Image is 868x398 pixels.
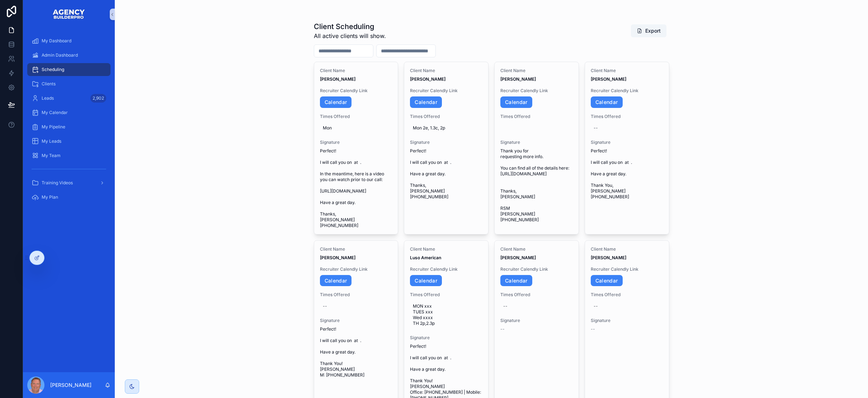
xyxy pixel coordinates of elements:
[631,24,666,37] button: Export
[27,106,110,119] a: My Calendar
[27,77,110,90] a: Clients
[500,96,532,108] a: Calendar
[52,9,85,20] img: App logo
[42,194,58,200] span: My Plan
[27,149,110,162] a: My Team
[410,139,482,145] span: Signature
[320,275,352,286] a: Calendar
[503,303,508,309] div: --
[320,326,392,378] span: Perfect! I will call you on at . Have a great day. Thank You! [PERSON_NAME] M: [PHONE_NUMBER]
[320,139,392,145] span: Signature
[591,96,623,108] a: Calendar
[500,275,532,286] a: Calendar
[320,148,392,228] span: Perfect! I will call you on at . In the meantime, here is a video you can watch prior to our call...
[594,125,598,131] div: --
[410,76,445,82] strong: [PERSON_NAME]
[591,275,623,286] a: Calendar
[320,246,392,252] span: Client Name
[413,125,480,131] span: Mon 2e, 1.3c, 2p
[320,76,355,82] strong: [PERSON_NAME]
[410,275,442,286] a: Calendar
[320,68,392,74] span: Client Name
[42,138,61,144] span: My Leads
[410,266,482,272] span: Recruiter Calendly Link
[500,76,536,82] strong: [PERSON_NAME]
[591,246,663,252] span: Client Name
[410,88,482,94] span: Recruiter Calendly Link
[591,76,626,82] strong: [PERSON_NAME]
[27,92,110,105] a: Leads2,902
[320,114,392,119] span: Times Offered
[42,180,73,186] span: Training Videos
[410,148,482,200] span: Perfect! I will call you on at . Have a great day. Thanks, [PERSON_NAME] [PHONE_NUMBER]
[410,114,482,119] span: Times Offered
[42,153,61,158] span: My Team
[591,139,663,145] span: Signature
[410,96,442,108] a: Calendar
[320,88,392,94] span: Recruiter Calendly Link
[323,125,390,131] span: Mon
[27,191,110,204] a: My Plan
[42,124,65,130] span: My Pipeline
[594,303,598,309] div: --
[410,68,482,74] span: Client Name
[500,266,573,272] span: Recruiter Calendly Link
[410,335,482,341] span: Signature
[42,67,64,72] span: Scheduling
[410,292,482,298] span: Times Offered
[90,94,106,103] div: 2,902
[591,88,663,94] span: Recruiter Calendly Link
[27,34,110,47] a: My Dashboard
[591,292,663,298] span: Times Offered
[27,120,110,133] a: My Pipeline
[42,95,54,101] span: Leads
[585,62,669,234] a: Client Name[PERSON_NAME]Recruiter Calendly LinkCalendarTimes Offered--SignaturePerfect! I will ca...
[320,266,392,272] span: Recruiter Calendly Link
[500,318,573,323] span: Signature
[314,22,386,32] h1: Client Scheduling
[500,326,505,332] span: --
[500,139,573,145] span: Signature
[591,114,663,119] span: Times Offered
[320,318,392,323] span: Signature
[42,110,68,115] span: My Calendar
[500,68,573,74] span: Client Name
[42,52,78,58] span: Admin Dashboard
[591,326,595,332] span: --
[50,382,91,389] p: [PERSON_NAME]
[591,68,663,74] span: Client Name
[27,135,110,148] a: My Leads
[42,81,56,87] span: Clients
[500,246,573,252] span: Client Name
[494,62,579,234] a: Client Name[PERSON_NAME]Recruiter Calendly LinkCalendarTimes OfferedSignatureThank you for reques...
[591,318,663,323] span: Signature
[42,38,71,44] span: My Dashboard
[410,246,482,252] span: Client Name
[410,255,441,260] strong: Luso American
[27,49,110,62] a: Admin Dashboard
[500,292,573,298] span: Times Offered
[500,148,573,223] span: Thank you for requesting more info. You can find all of the details here: [URL][DOMAIN_NAME] Than...
[500,255,536,260] strong: [PERSON_NAME]
[500,114,573,119] span: Times Offered
[320,292,392,298] span: Times Offered
[27,63,110,76] a: Scheduling
[591,255,626,260] strong: [PERSON_NAME]
[27,176,110,189] a: Training Videos
[23,29,115,214] div: scrollable content
[314,62,398,234] a: Client Name[PERSON_NAME]Recruiter Calendly LinkCalendarTimes OfferedMonSignaturePerfect! I will c...
[320,255,355,260] strong: [PERSON_NAME]
[591,148,663,200] span: Perfect! I will call you on at . Have a great day. Thank You, [PERSON_NAME] [PHONE_NUMBER]
[500,88,573,94] span: Recruiter Calendly Link
[320,96,352,108] a: Calendar
[404,62,489,234] a: Client Name[PERSON_NAME]Recruiter Calendly LinkCalendarTimes OfferedMon 2e, 1.3c, 2pSignaturePerf...
[314,32,386,40] span: All active clients will show.
[323,303,327,309] div: --
[591,266,663,272] span: Recruiter Calendly Link
[413,303,480,326] span: MON xxx TUES xxx Wed xxxx TH 2p,2.3p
